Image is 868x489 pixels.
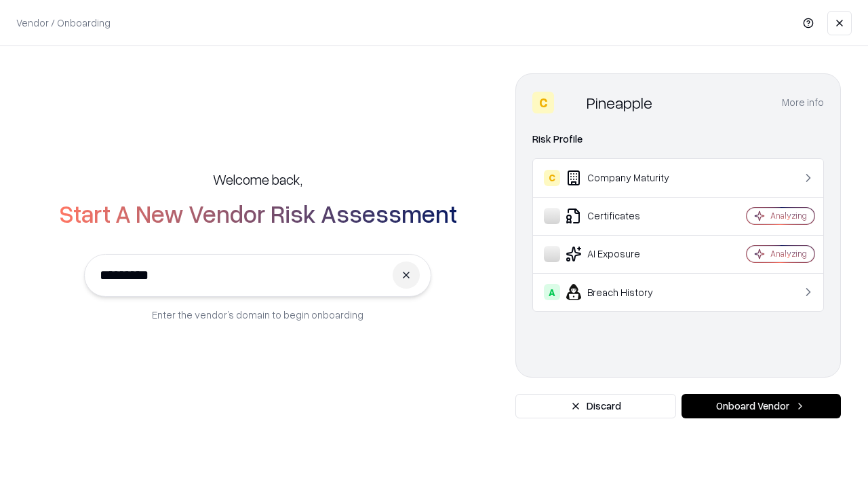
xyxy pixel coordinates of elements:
div: C [544,170,560,186]
h2: Start A New Vendor Risk Assessment [59,200,457,227]
p: Enter the vendor’s domain to begin onboarding [152,308,363,322]
div: A [544,284,560,300]
div: Company Maturity [544,170,706,186]
p: Vendor / Onboarding [16,16,111,30]
button: Discard [515,394,676,418]
img: Pineapple [559,92,581,113]
div: C [532,92,554,113]
div: Breach History [544,284,706,300]
div: Analyzing [770,248,807,259]
button: More info [782,90,824,115]
div: Analyzing [770,210,807,221]
button: Onboard Vendor [682,394,841,418]
div: Pineapple [587,92,652,113]
div: AI Exposure [544,246,706,262]
h5: Welcome back, [213,170,302,189]
div: Risk Profile [532,131,824,147]
div: Certificates [544,208,706,224]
